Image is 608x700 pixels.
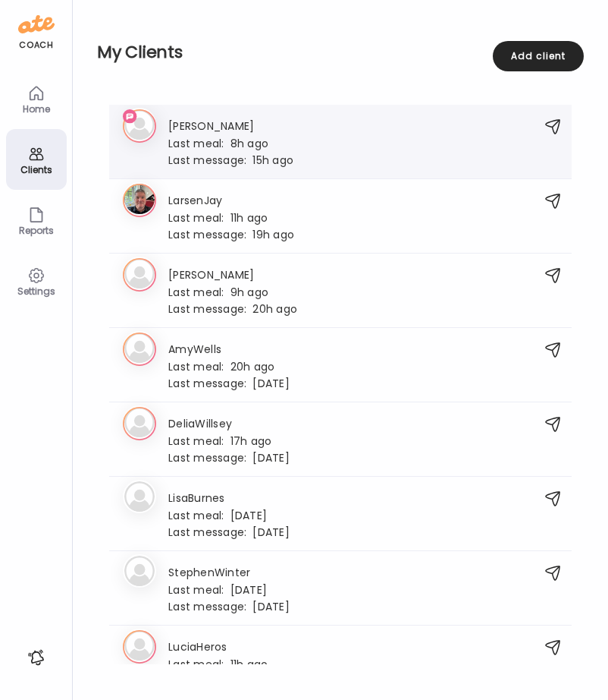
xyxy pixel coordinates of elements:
div: [DATE] [168,508,290,522]
span: Last message: [168,301,252,317]
div: [DATE] [168,525,290,538]
span: Last meal: [168,210,230,226]
div: Clients [9,165,64,175]
h3: LisaBurnes [168,489,290,505]
h2: My Clients [97,41,584,64]
div: [DATE] [168,582,290,596]
h3: LarsenJay [168,191,294,207]
div: 19h ago [168,227,294,241]
span: Last message: [168,376,252,392]
div: 8h ago [168,136,293,150]
h3: StephenWinter [168,563,290,579]
div: coach [19,39,53,52]
h3: LuciaHeros [168,638,290,654]
div: [DATE] [168,376,290,389]
div: Home [9,104,64,114]
div: [DATE] [168,599,290,613]
h3: [PERSON_NAME] [168,117,293,133]
div: 11h ago [168,657,290,670]
span: Last message: [168,450,252,466]
span: Last message: [168,525,252,541]
span: Last message: [168,227,252,243]
span: Last meal: [168,285,230,301]
div: 20h ago [168,359,290,373]
div: 11h ago [168,210,294,224]
span: Last meal: [168,657,230,673]
div: 20h ago [168,301,297,315]
div: 15h ago [168,153,293,166]
span: Last message: [168,153,252,169]
span: Last message: [168,599,252,615]
h3: DeliaWillsey [168,415,290,430]
div: 9h ago [168,285,297,298]
div: Settings [9,286,64,296]
div: [DATE] [168,450,290,464]
span: Last meal: [168,508,230,524]
span: Last meal: [168,582,230,598]
span: Last meal: [168,434,230,449]
span: Last meal: [168,136,230,152]
span: Last meal: [168,359,230,375]
h3: [PERSON_NAME] [168,266,297,282]
img: ate [18,12,55,36]
h3: AmyWells [168,340,290,356]
div: Reports [9,225,64,235]
div: 17h ago [168,434,290,447]
div: Add client [493,41,584,71]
